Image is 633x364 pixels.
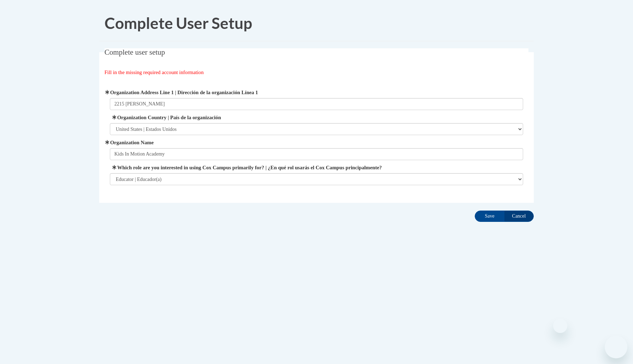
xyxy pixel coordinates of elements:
span: Complete User Setup [105,14,252,32]
iframe: Button to launch messaging window [605,336,627,358]
input: Metadata input [110,148,523,160]
input: Save [475,211,504,222]
label: Organization Name [110,139,523,146]
iframe: Close message [553,319,567,333]
span: Fill in the missing required account information [105,69,204,75]
input: Cancel [504,211,534,222]
label: Organization Country | País de la organización [110,114,523,121]
span: Complete user setup [105,48,165,56]
label: Which role are you interested in using Cox Campus primarily for? | ¿En qué rol usarás el Cox Camp... [110,164,523,171]
label: Organization Address Line 1 | Dirección de la organización Línea 1 [110,89,523,96]
input: Metadata input [110,98,523,110]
